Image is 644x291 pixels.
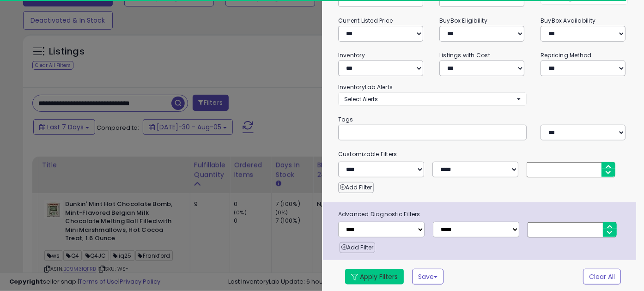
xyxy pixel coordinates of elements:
[345,269,404,285] button: Apply Filters
[338,182,374,193] button: Add Filter
[331,149,635,159] small: Customizable Filters
[338,17,393,24] small: Current Listed Price
[331,209,636,219] span: Advanced Diagnostic Filters
[541,17,595,24] small: BuyBox Availability
[439,51,490,59] small: Listings with Cost
[340,242,375,253] button: Add Filter
[439,17,487,24] small: BuyBox Eligibility
[338,92,527,106] button: Select Alerts
[331,115,635,125] small: Tags
[583,269,621,285] button: Clear All
[338,83,393,91] small: InventoryLab Alerts
[541,51,592,59] small: Repricing Method
[344,95,378,103] span: Select Alerts
[412,269,444,285] button: Save
[338,51,365,59] small: Inventory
